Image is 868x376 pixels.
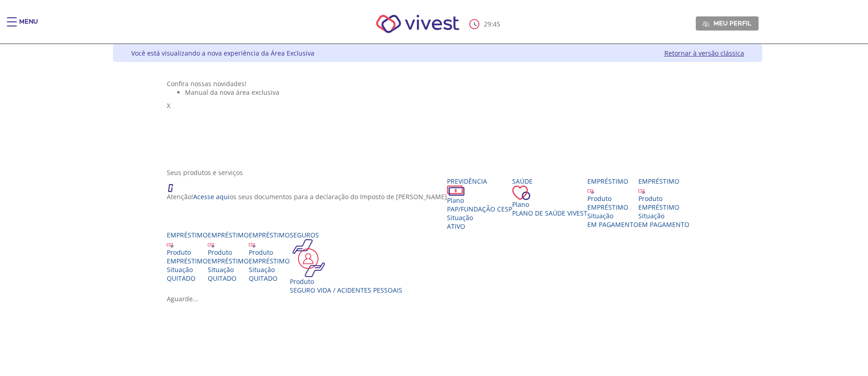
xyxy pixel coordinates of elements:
span: QUITADO [249,274,277,283]
span: EM PAGAMENTO [638,220,689,229]
img: ico_emprestimo.svg [249,241,256,248]
div: Situação [587,211,638,220]
div: Empréstimo [249,231,290,239]
div: EMPRÉSTIMO [167,257,208,265]
span: X [167,101,170,110]
img: ico_emprestimo.svg [167,241,174,248]
img: ico_emprestimo.svg [587,187,594,194]
div: : [469,19,502,29]
p: Atenção! os seus documentos para a declaração do Imposto de [PERSON_NAME] [167,192,447,201]
div: EMPRÉSTIMO [249,257,290,265]
div: Situação [167,265,208,274]
span: 29 [484,20,491,28]
div: Seguros [290,231,402,239]
div: Aguarde... [167,294,708,303]
img: ico_dinheiro.png [447,185,465,196]
div: Plano [447,196,512,205]
div: Empréstimo [587,177,638,185]
div: Produto [290,277,402,286]
div: Empréstimo [208,231,249,239]
div: Empréstimo [167,231,208,239]
span: PAP/Fundação CESP [447,205,512,213]
div: Empréstimo [638,177,689,185]
a: Empréstimo Produto EMPRÉSTIMO Situação EM PAGAMENTO [587,177,638,229]
a: Empréstimo Produto EMPRÉSTIMO Situação QUITADO [208,231,249,283]
a: Seguros Produto Seguro Vida / Acidentes Pessoais [290,231,402,294]
a: Retornar à versão clássica [664,49,744,57]
div: Produto [167,248,208,257]
section: <span lang="pt-BR" dir="ltr">Visualizador do Conteúdo da Web</span> 1 [167,79,708,159]
a: Previdência PlanoPAP/Fundação CESP SituaçãoAtivo [447,177,512,231]
div: Confira nossas novidades! [167,79,708,88]
img: ico_emprestimo.svg [638,187,645,194]
span: Plano de Saúde VIVEST [512,209,587,217]
div: Plano [512,200,587,209]
div: Seus produtos e serviços [167,168,708,177]
section: <span lang="en" dir="ltr">ProdutosCard</span> [167,168,708,303]
div: Previdência [447,177,512,185]
span: EM PAGAMENTO [587,220,638,229]
span: Manual da nova área exclusiva [185,88,279,97]
div: EMPRÉSTIMO [208,257,249,265]
img: ico_atencao.png [167,177,182,192]
span: 45 [493,20,500,28]
div: Situação [208,265,249,274]
a: Meu perfil [696,16,759,30]
a: Empréstimo Produto EMPRÉSTIMO Situação QUITADO [249,231,290,283]
div: EMPRÉSTIMO [587,203,638,211]
a: Empréstimo Produto EMPRÉSTIMO Situação EM PAGAMENTO [638,177,689,229]
a: Saúde PlanoPlano de Saúde VIVEST [512,177,587,217]
span: Meu perfil [714,19,751,27]
div: Menu [19,17,38,36]
img: Meu perfil [703,21,709,27]
div: Produto [587,194,638,203]
div: Produto [249,248,290,257]
img: Vivest [366,5,469,43]
div: Você está visualizando a nova experiência da Área Exclusiva [131,49,314,57]
div: Seguro Vida / Acidentes Pessoais [290,286,402,294]
a: Empréstimo Produto EMPRÉSTIMO Situação QUITADO [167,231,208,283]
div: Situação [638,211,689,220]
img: ico_coracao.png [512,185,530,200]
span: Ativo [447,222,465,231]
img: ico_seguros.png [290,239,328,277]
div: Situação [447,213,512,222]
a: Acesse aqui [193,192,230,201]
div: Saúde [512,177,587,185]
div: Situação [249,265,290,274]
div: Produto [208,248,249,257]
div: EMPRÉSTIMO [638,203,689,211]
img: ico_emprestimo.svg [208,241,215,248]
div: Produto [638,194,689,203]
span: QUITADO [167,274,195,283]
span: QUITADO [208,274,236,283]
